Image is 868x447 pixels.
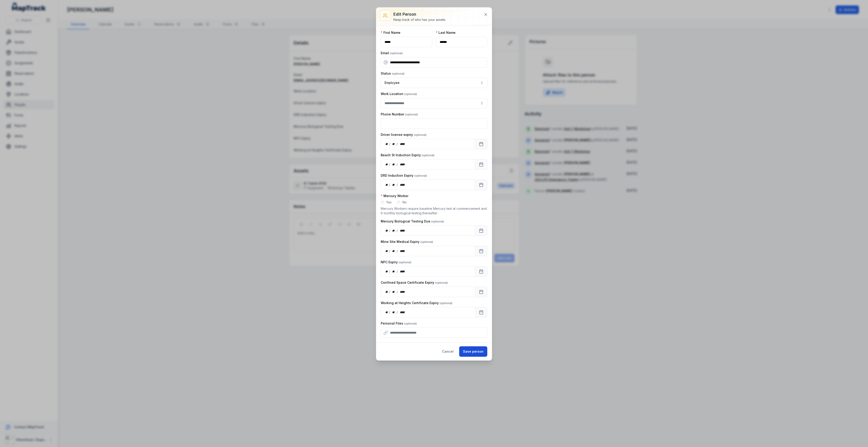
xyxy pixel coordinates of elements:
div: month, [391,269,397,274]
div: month, [391,249,397,253]
label: Work Location [381,92,417,96]
label: Status [381,71,405,76]
div: day, [385,162,389,167]
div: / [397,290,398,294]
button: Calendar [475,180,487,190]
div: year, [398,310,407,315]
div: day, [385,142,389,146]
label: DRD Induction Expiry [381,173,427,178]
div: / [389,290,391,294]
div: / [397,162,398,167]
label: Yes [386,200,392,205]
label: First Name [381,30,400,35]
label: Driver license expiry [381,132,427,137]
button: Cancel [438,346,457,357]
div: / [397,269,398,274]
div: / [397,249,398,253]
div: / [389,183,391,187]
div: / [397,310,398,315]
p: Mercury Workers require baseline Mercury test at commencement and 6 monthly biological testing th... [381,206,487,215]
button: Calendar [475,225,487,236]
div: / [397,228,398,233]
div: month, [391,142,397,146]
div: / [389,249,391,253]
div: day, [385,228,389,233]
div: / [389,310,391,315]
div: / [389,142,391,146]
label: Email [381,51,403,55]
button: Employee [381,78,487,88]
div: year, [398,162,407,167]
label: Mercury Worker [381,194,408,198]
button: Calendar [475,266,487,277]
div: day, [385,183,389,187]
div: year, [398,249,407,253]
label: Personal Files [381,321,417,326]
div: year, [398,228,407,233]
label: Phone Number [381,112,418,117]
div: year, [398,142,407,146]
div: year, [398,269,407,274]
div: month, [391,183,397,187]
label: Mercury Biological Testing Due [381,219,444,224]
label: Beach St Induction Expiry [381,153,434,157]
h3: Edit person [393,11,446,17]
div: day, [385,310,389,315]
div: / [389,228,391,233]
button: Calendar [475,139,487,149]
div: month, [391,290,397,294]
button: Calendar [475,307,487,318]
label: Confined Space Certificate Expiry [381,280,448,285]
div: day, [385,290,389,294]
div: month, [391,228,397,233]
button: Calendar [475,246,487,256]
button: Calendar [475,287,487,297]
button: Save person [459,346,487,357]
div: / [397,183,398,187]
div: Keep track of who has your assets. [393,17,446,22]
div: day, [385,269,389,274]
label: Mine Site Medical Expiry [381,239,433,244]
div: year, [398,183,407,187]
div: month, [391,310,397,315]
button: Calendar [475,159,487,170]
label: NPC Expiry [381,260,411,264]
label: Last Name [436,30,456,35]
div: month, [391,162,397,167]
div: day, [385,249,389,253]
div: / [397,142,398,146]
div: / [389,269,391,274]
label: Working at Heights Certificate Expiry [381,301,452,305]
div: year, [398,290,407,294]
label: No [402,200,407,205]
div: / [389,162,391,167]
